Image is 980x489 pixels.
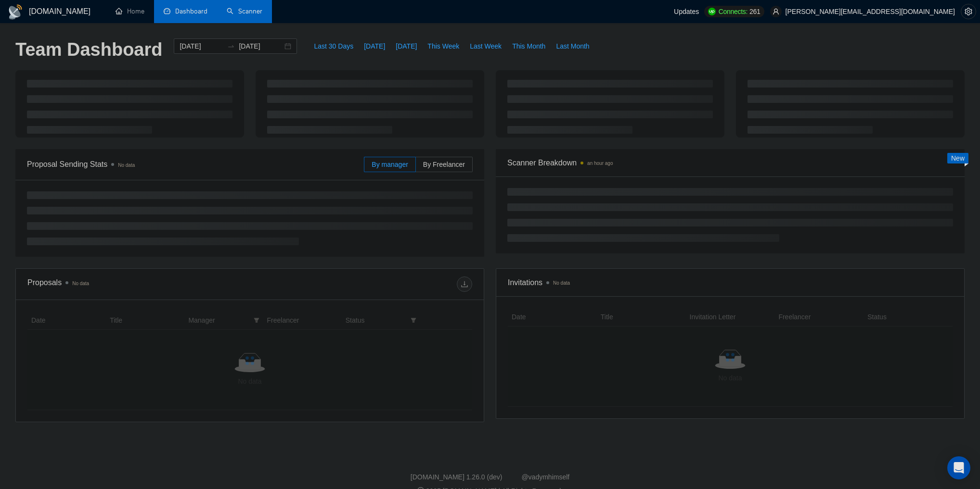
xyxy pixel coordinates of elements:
span: Last 30 Days [314,41,353,51]
a: [DOMAIN_NAME] 1.26.0 (dev) [411,473,503,481]
input: Start date [180,41,223,51]
a: setting [961,8,976,15]
span: Connects: [719,6,748,17]
span: No data [553,280,570,286]
span: [DATE] [396,41,417,51]
button: This Week [422,38,464,54]
a: homeHome [116,7,144,15]
span: New [951,154,965,162]
button: Last 30 Days [309,38,359,54]
span: 261 [749,6,760,17]
span: No data [72,281,89,286]
span: dashboard [164,8,170,14]
button: Last Month [551,38,594,54]
img: upwork-logo.png [708,8,716,15]
button: This Month [507,38,551,54]
span: to [227,42,235,50]
div: Proposals [27,276,250,292]
span: Dashboard [175,7,207,15]
span: By manager [372,161,408,168]
button: Last Week [464,38,507,54]
img: logo [8,4,23,20]
a: searchScanner [227,7,262,15]
span: No data [118,163,135,168]
span: Invitations [508,276,953,288]
span: Last Month [556,41,589,51]
span: Proposal Sending Stats [27,158,364,170]
span: swap-right [227,42,235,50]
input: End date [239,41,283,51]
span: This Month [512,41,545,51]
span: This Week [427,41,459,51]
button: [DATE] [390,38,422,54]
div: Open Intercom Messenger [947,456,970,479]
span: By Freelancer [423,161,465,168]
time: an hour ago [587,161,613,166]
h1: Team Dashboard [15,38,162,61]
span: Last Week [470,41,502,51]
span: setting [961,8,976,15]
span: Updates [674,8,699,15]
span: Scanner Breakdown [507,157,953,169]
button: setting [961,4,976,19]
a: @vadymhimself [521,473,569,481]
span: user [773,8,779,15]
button: [DATE] [359,38,390,54]
span: [DATE] [364,41,385,51]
